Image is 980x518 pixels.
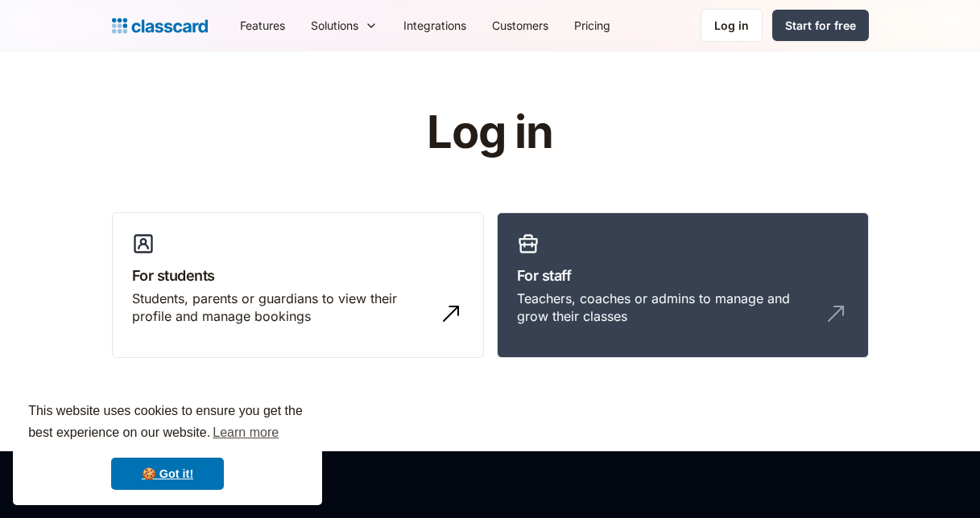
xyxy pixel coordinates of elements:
a: dismiss cookie message [111,458,224,490]
a: Customers [479,7,561,43]
div: Solutions [298,7,391,43]
a: Start for free [772,10,869,41]
div: Teachers, coaches or admins to manage and grow their classes [517,290,817,326]
a: For staffTeachers, coaches or admins to manage and grow their classes [497,212,869,359]
div: Students, parents or guardians to view their profile and manage bookings [132,290,432,326]
h3: For staff [517,265,849,286]
a: Log in [701,9,763,42]
div: Start for free [785,17,856,34]
div: cookieconsent [13,386,322,505]
div: Log in [714,17,749,34]
a: home [112,14,208,37]
a: Pricing [561,7,623,43]
h3: For students [132,265,464,286]
a: For studentsStudents, parents or guardians to view their profile and manage bookings [112,212,484,359]
div: Solutions [311,17,358,34]
a: Integrations [391,7,479,43]
h1: Log in [234,108,746,158]
a: learn more about cookies [210,421,281,445]
a: Features [227,7,298,43]
span: This website uses cookies to ensure you get the best experience on our website. [28,401,307,445]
